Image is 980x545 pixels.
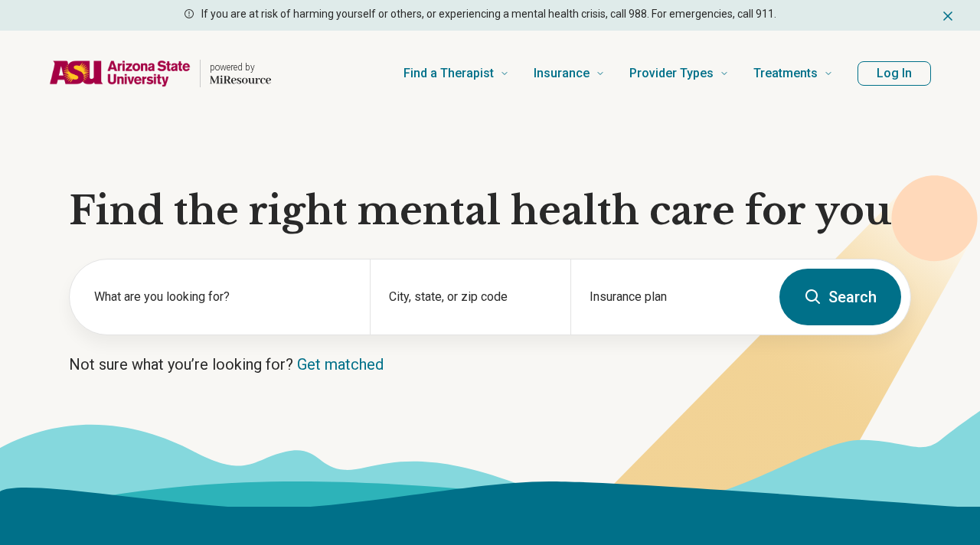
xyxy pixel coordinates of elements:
p: powered by [210,61,271,73]
a: Treatments [753,43,833,104]
button: Search [779,269,901,325]
p: If you are at risk of harming yourself or others, or experiencing a mental health crisis, call 98... [201,6,776,22]
label: What are you looking for? [94,288,351,306]
button: Dismiss [940,6,955,24]
span: Find a Therapist [403,63,494,84]
span: Insurance [534,63,590,84]
span: Treatments [753,63,818,84]
a: Provider Types [629,43,729,104]
a: Get matched [297,355,384,374]
a: Find a Therapist [403,43,509,104]
a: Home page [49,49,271,98]
span: Provider Types [629,63,714,84]
a: Insurance [534,43,605,104]
p: Not sure what you’re looking for? [69,354,911,375]
h1: Find the right mental health care for you [69,188,911,234]
button: Log In [857,61,931,86]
